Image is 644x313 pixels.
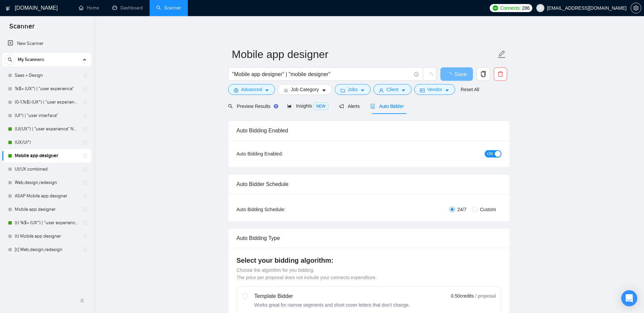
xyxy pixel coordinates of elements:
span: double-left [80,297,87,304]
span: Advanced [241,86,262,93]
a: (0-1,1k$) (UX*) | "user experience" [15,96,78,109]
a: Web,design,redesign [15,176,78,189]
div: Auto Bidding Enabled [236,121,501,140]
div: Open Intercom Messenger [621,290,637,306]
input: Scanner name... [232,46,496,63]
span: caret-down [401,88,406,93]
span: setting [234,88,238,93]
span: loading [427,72,433,78]
button: copy [477,67,490,81]
a: (t) 1k$+ (UX*) | "user experience" [15,216,78,230]
span: idcard [420,88,425,93]
span: ON [487,150,493,158]
span: holder [83,126,88,132]
span: holder [83,167,88,172]
a: Mobile app designer [15,149,78,163]
a: Reset All [461,86,479,93]
span: edit [497,50,506,59]
span: copy [477,71,490,77]
button: userClientcaret-down [373,84,412,95]
span: holder [83,247,88,252]
span: Job Category [291,86,319,93]
span: area-chart [287,104,292,108]
button: barsJob Categorycaret-down [278,84,332,95]
span: search [5,57,15,62]
span: user [379,88,384,93]
a: setting [631,5,641,11]
a: (t) Mobile app designer [15,230,78,243]
button: search [5,54,15,65]
span: 286 [522,4,529,12]
div: Auto Bidder Schedule [236,175,501,194]
span: holder [83,193,88,199]
div: Auto Bidding Type [236,229,501,248]
span: / proposal [475,293,496,299]
span: Connects: [500,4,521,12]
span: bars [283,88,288,93]
button: setting [631,3,641,13]
span: Insights [287,103,328,109]
span: Save [454,70,467,78]
a: [t] Web,design,redesign [15,243,78,256]
span: holder [83,73,88,78]
div: Auto Bidding Enabled: [236,150,325,158]
div: Auto Bidding Schedule: [236,206,325,213]
button: settingAdvancedcaret-down [228,84,275,95]
span: 0.50 credits [451,292,474,300]
span: holder [83,86,88,91]
a: 1k$+ (UX*) | "user experience" [15,82,78,96]
a: UI/UX combined [15,163,78,176]
a: (UI/UX*) | "user experience" NEW [15,122,78,136]
a: (UI*) | "user interface" [15,109,78,122]
span: 24/7 [455,206,469,213]
div: Tooltip anchor [273,103,279,109]
span: Jobs [348,86,358,93]
a: New Scanner [8,37,86,50]
a: ASAP Mobile app designer [15,189,78,203]
button: Save [440,67,473,81]
a: Saas + Design [15,69,78,82]
span: robot [370,104,375,109]
li: My Scanners [2,53,91,256]
span: holder [83,207,88,212]
span: loading [446,72,454,78]
span: Custom [477,206,499,213]
span: Choose the algorithm for you bidding. The price per proposal does not include your connects expen... [236,267,377,280]
span: notification [339,104,344,109]
h4: Select your bidding algorithm: [236,256,501,265]
a: homeHome [79,5,99,11]
span: info-circle [414,72,419,76]
button: delete [494,67,507,81]
span: caret-down [360,88,365,93]
div: Template Bidder [254,292,410,300]
button: folderJobscaret-down [335,84,371,95]
span: caret-down [445,88,449,93]
span: holder [83,153,88,159]
span: holder [83,100,88,105]
a: (UX/UI*) [15,136,78,149]
button: idcardVendorcaret-down [414,84,455,95]
span: user [538,6,543,10]
span: My Scanners [18,53,44,66]
span: Scanner [4,21,40,36]
span: Client [386,86,398,93]
span: caret-down [322,88,326,93]
span: caret-down [265,88,269,93]
a: dashboardDashboard [112,5,143,11]
span: Auto Bidder [370,104,404,109]
a: Mobile app designer [15,203,78,216]
img: logo [6,3,10,14]
a: searchScanner [156,5,181,11]
span: Alerts [339,104,360,109]
span: setting [631,5,641,11]
span: delete [494,71,507,77]
span: folder [340,88,345,93]
li: New Scanner [2,37,91,50]
span: holder [83,220,88,226]
input: Search Freelance Jobs... [232,70,411,78]
span: holder [83,180,88,185]
span: holder [83,140,88,145]
span: Preview Results [228,104,276,109]
span: holder [83,234,88,239]
span: Vendor [427,86,442,93]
